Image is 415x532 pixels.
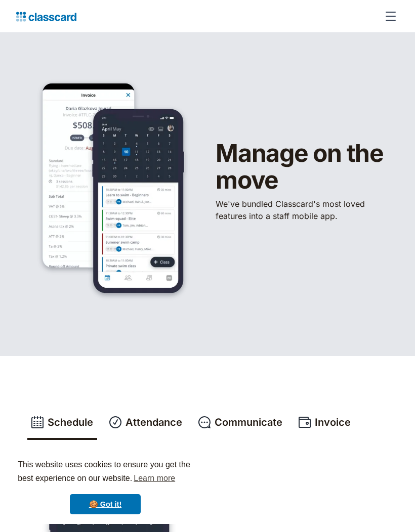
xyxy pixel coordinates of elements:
[216,198,392,222] p: We've bundled ​Classcard's most loved features into a staff mobile app.
[126,415,182,430] div: Attendance
[216,140,392,194] h1: Manage on the move
[70,494,141,514] a: dismiss cookie message
[48,415,93,430] div: Schedule
[132,471,177,486] a: learn more about cookies
[379,4,399,28] div: menu
[18,459,193,486] span: This website uses cookies to ensure you get the best experience on our website.
[315,415,351,430] div: Invoice
[8,449,202,524] div: cookieconsent
[215,415,282,430] div: Communicate
[16,9,76,23] a: Logo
